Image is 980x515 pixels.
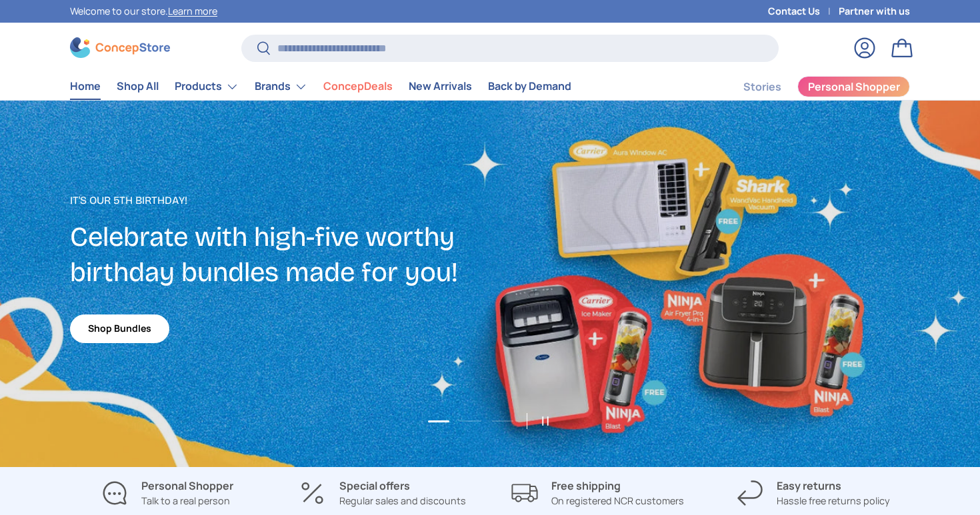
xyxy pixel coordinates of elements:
[777,494,890,508] p: Hassle free returns policy
[409,73,472,99] a: New Arrivals
[141,494,233,508] p: Talk to a real person
[70,37,170,58] img: ConcepStore
[488,73,571,99] a: Back by Demand
[797,76,910,97] a: Personal Shopper
[70,73,571,100] nav: Primary
[255,73,307,100] a: Brands
[339,494,466,508] p: Regular sales and discounts
[339,478,410,493] strong: Special offers
[168,5,217,17] a: Learn more
[839,4,910,19] a: Partner with us
[70,314,169,343] a: Shop Bundles
[70,4,217,19] p: Welcome to our store.
[285,478,479,508] a: Special offers Regular sales and discounts
[768,4,839,19] a: Contact Us
[247,73,315,100] summary: Brands
[501,478,695,508] a: Free shipping On registered NCR customers
[70,73,101,99] a: Home
[70,478,264,508] a: Personal Shopper Talk to a real person
[743,74,781,100] a: Stories
[777,478,841,493] strong: Easy returns
[551,494,684,508] p: On registered NCR customers
[323,73,393,99] a: ConcepDeals
[70,219,490,290] h2: Celebrate with high-five worthy birthday bundles made for you!
[551,478,621,493] strong: Free shipping
[167,73,247,100] summary: Products
[808,81,900,92] span: Personal Shopper
[117,73,159,99] a: Shop All
[141,478,233,493] strong: Personal Shopper
[716,478,910,508] a: Easy returns Hassle free returns policy
[70,193,490,209] p: It's our 5th Birthday!
[175,73,239,100] a: Products
[711,73,910,100] nav: Secondary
